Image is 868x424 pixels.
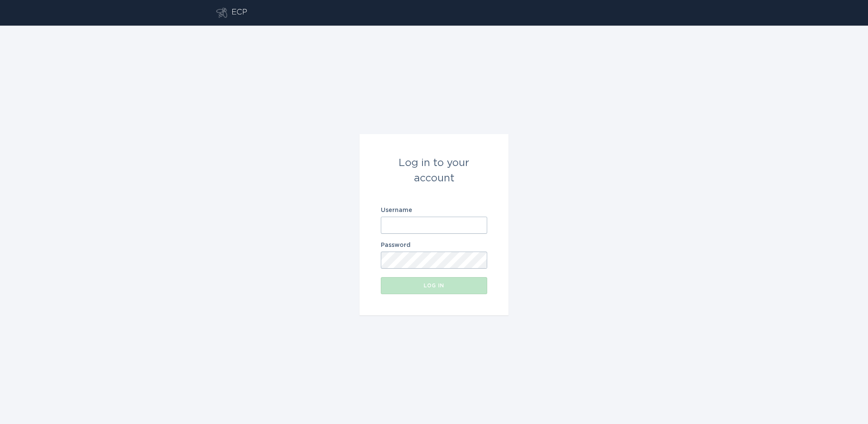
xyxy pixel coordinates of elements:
div: Log in [385,283,483,288]
label: Password [381,242,487,248]
div: Log in to your account [381,155,487,186]
label: Username [381,207,487,213]
button: Go to dashboard [216,8,227,18]
button: Log in [381,277,487,294]
div: ECP [231,8,247,18]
